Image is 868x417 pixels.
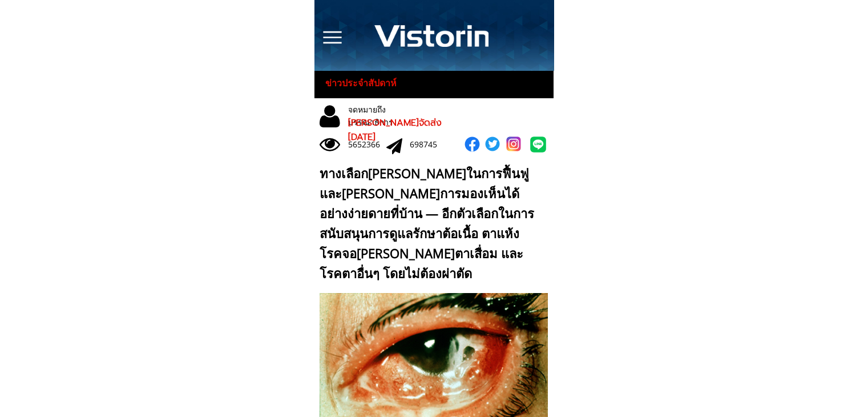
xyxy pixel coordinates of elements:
span: [PERSON_NAME]จัดส่ง [DATE] [348,116,442,145]
h3: ข่าวประจำสัปดาห์ [325,76,407,91]
div: 5652366 [348,138,386,151]
div: จดหมายถึงบรรณาธิการ [348,103,430,129]
div: 698745 [410,138,448,151]
div: ทางเลือก[PERSON_NAME]ในการฟื้นฟูและ[PERSON_NAME]การมองเห็นได้อย่างง่ายดายที่บ้าน — อีกตัวเลือกในก... [320,163,543,284]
